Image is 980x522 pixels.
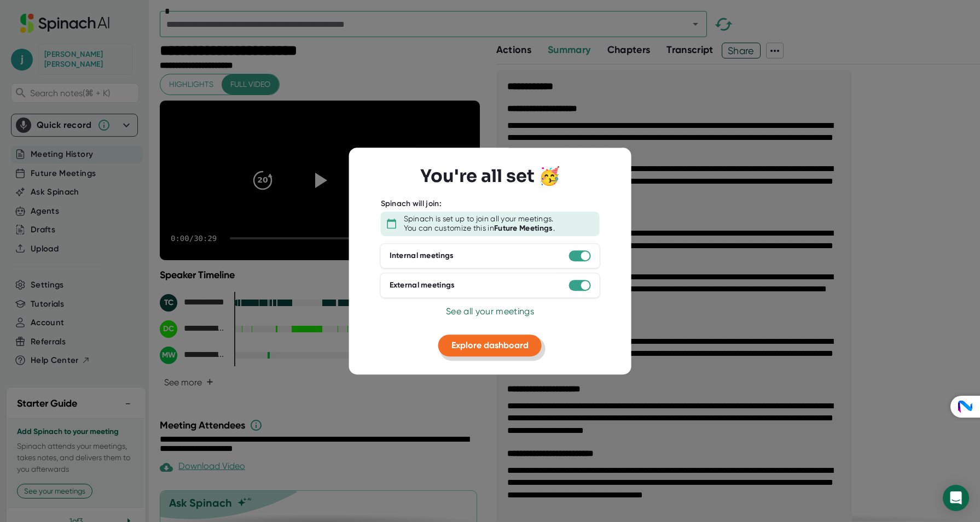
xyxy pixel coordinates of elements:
div: Open Intercom Messenger [943,485,969,511]
div: You can customize this in . [404,224,555,233]
div: Internal meetings [390,251,454,261]
span: Explore dashboard [451,340,529,350]
h3: You're all set 🥳 [420,166,560,186]
button: Explore dashboard [438,335,542,356]
div: External meetings [390,280,455,290]
div: Spinach is set up to join all your meetings. [404,214,554,224]
div: Spinach will join: [381,199,442,209]
b: Future Meetings [494,224,553,233]
span: See all your meetings [446,306,534,316]
button: See all your meetings [446,305,534,318]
